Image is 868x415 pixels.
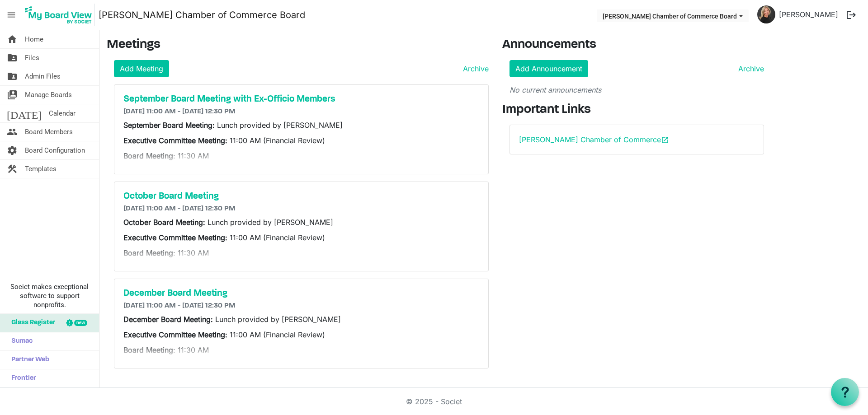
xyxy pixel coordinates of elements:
button: logout [842,5,861,24]
span: Files [25,49,39,67]
div: new [74,320,87,326]
span: Frontier [7,369,36,387]
span: folder_shared [7,49,18,67]
h3: Important Links [502,103,771,118]
span: construction [7,160,18,178]
h3: Announcements [502,37,771,53]
a: My Board View Logo [22,4,99,26]
span: menu [3,6,20,23]
p: 11:00 AM (Financial Review) [123,135,479,146]
span: [DATE] [7,104,42,122]
a: Archive [735,63,764,74]
span: people [7,123,18,141]
a: [PERSON_NAME] [775,5,842,23]
p: 11:00 AM (Financial Review) [123,329,479,340]
p: Lunch provided by [PERSON_NAME] [123,314,479,325]
p: Lunch provided by [PERSON_NAME] [123,120,479,131]
span: Sumac [7,332,33,350]
span: home [7,30,18,48]
a: December Board Meeting [123,288,479,299]
strong: Executive Committee Meeting: [123,330,227,339]
h6: [DATE] 11:00 AM - [DATE] 12:30 PM [123,205,479,213]
span: Home [25,30,43,48]
a: October Board Meeting [123,191,479,202]
p: 11:00 AM (Financial Review) [123,232,479,243]
span: Admin Files [25,67,61,85]
span: Glass Register [7,314,55,332]
strong: December Board Meeting: [123,315,215,324]
span: folder_shared [7,67,18,85]
p: Lunch provided by [PERSON_NAME] [123,217,479,228]
strong: Board Meeting [123,345,173,354]
span: Partner Web [7,351,49,369]
strong: Board Meeting [123,151,173,160]
a: Add Meeting [114,60,169,77]
span: Societ makes exceptional software to support nonprofits. [4,282,95,309]
a: [PERSON_NAME] Chamber of Commerceopen_in_new [519,135,669,144]
a: September Board Meeting with Ex-Officio Members [123,94,479,105]
a: [PERSON_NAME] Chamber of Commerce Board [99,6,305,24]
strong: Board Meeting [123,248,173,257]
span: switch_account [7,86,18,104]
strong: September Board Meeting: [123,121,217,130]
a: © 2025 - Societ [406,397,462,406]
p: No current announcements [509,84,764,95]
strong: Executive Committee Meeting: [123,233,227,242]
a: Archive [459,63,489,74]
h6: [DATE] 11:00 AM - [DATE] 12:30 PM [123,302,479,310]
strong: Executive Committee Meeting: [123,136,227,145]
a: Add Announcement [509,60,588,77]
img: WfgB7xUU-pTpzysiyPuerDZWO0TSVYBtnLUbeh_pkJavvnlQxF0dDtG7PE52sL_hrjAiP074YdltlFNJKtt8bw_thumb.png [757,5,775,23]
h6: [DATE] 11:00 AM - [DATE] 12:30 PM [123,107,479,116]
strong: October Board Meeting: [123,218,208,227]
span: Board Configuration [25,141,85,159]
h3: Meetings [107,37,489,53]
button: Sherman Chamber of Commerce Board dropdownbutton [597,9,749,22]
span: Templates [25,160,57,178]
p: : 11:30 AM [123,150,479,161]
p: : 11:30 AM [123,345,479,355]
span: settings [7,141,18,159]
span: Manage Boards [25,86,72,104]
img: My Board View Logo [22,4,95,26]
span: Board Members [25,123,73,141]
span: open_in_new [661,136,669,144]
p: : 11:30 AM [123,247,479,258]
span: Calendar [49,104,75,122]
